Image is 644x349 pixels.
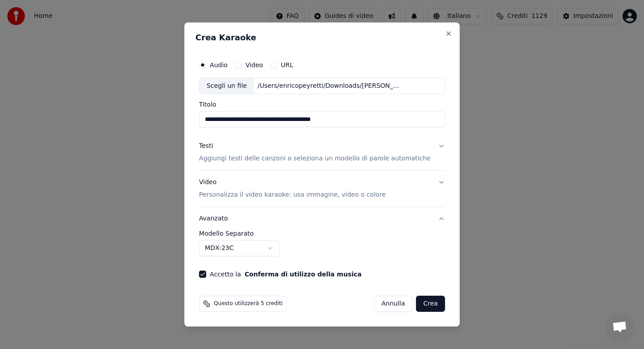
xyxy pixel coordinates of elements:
[199,135,445,171] button: TestiAggiungi testi delle canzoni o seleziona un modello di parole automatiche
[199,78,254,94] div: Scegli un file
[416,296,445,312] button: Crea
[199,207,445,230] button: Avanzato
[214,300,283,307] span: Questo utilizzerà 5 crediti
[210,62,228,68] label: Audio
[210,271,361,277] label: Accetto la
[281,62,293,68] label: URL
[199,142,213,151] div: Testi
[199,102,445,108] label: Titolo
[199,230,445,263] div: Avanzato
[199,190,386,199] p: Personalizza il video karaoke: usa immagine, video o colore
[195,34,449,42] h2: Crea Karaoke
[246,62,263,68] label: Video
[199,155,431,164] p: Aggiungi testi delle canzoni o seleziona un modello di parole automatiche
[199,178,386,200] div: Video
[199,230,445,237] label: Modello Separato
[374,296,413,312] button: Annulla
[199,171,445,207] button: VideoPersonalizza il video karaoke: usa immagine, video o colore
[254,82,406,90] div: /Users/enricopeyretti/Downloads/[PERSON_NAME] e' 2025 con voce (Remix) (Backing Vocals).mp3
[245,271,362,277] button: Accetto la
